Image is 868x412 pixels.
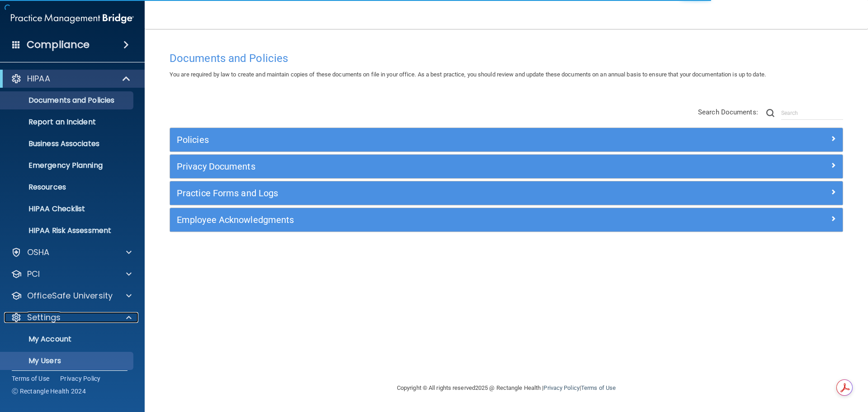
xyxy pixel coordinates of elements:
[12,374,49,383] a: Terms of Use
[11,290,132,301] a: OfficeSafe University
[341,374,671,403] div: Copyright © All rights reserved 2025 @ Rectangle Health | |
[177,133,836,147] a: Policies
[177,215,668,225] h5: Employee Acknowledgments
[11,269,132,279] a: PCI
[177,161,668,171] h5: Privacy Documents
[6,204,129,213] p: HIPAA Checklist
[27,247,50,258] p: OSHA
[6,335,129,344] p: My Account
[6,356,129,365] p: My Users
[27,38,90,51] h4: Compliance
[27,269,40,279] p: PCI
[781,106,843,120] input: Search
[11,9,134,28] img: PMB logo
[581,384,616,391] a: Terms of Use
[170,52,843,64] h4: Documents and Policies
[6,118,129,127] p: Report an Incident
[27,290,113,301] p: OfficeSafe University
[11,73,131,84] a: HIPAA
[12,387,86,396] span: Ⓒ Rectangle Health 2024
[60,374,101,383] a: Privacy Policy
[6,161,129,170] p: Emergency Planning
[177,159,836,174] a: Privacy Documents
[6,226,129,235] p: HIPAA Risk Assessment
[177,135,668,145] h5: Policies
[6,96,129,105] p: Documents and Policies
[27,312,61,323] p: Settings
[6,139,129,148] p: Business Associates
[177,186,836,200] a: Practice Forms and Logs
[766,109,774,117] img: ic-search.3b580494.png
[27,73,50,84] p: HIPAA
[698,108,758,116] span: Search Documents:
[170,71,766,78] span: You are required by law to create and maintain copies of these documents on file in your office. ...
[177,213,836,227] a: Employee Acknowledgments
[11,247,132,258] a: OSHA
[177,188,668,198] h5: Practice Forms and Logs
[543,384,579,391] a: Privacy Policy
[11,312,132,323] a: Settings
[6,183,129,192] p: Resources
